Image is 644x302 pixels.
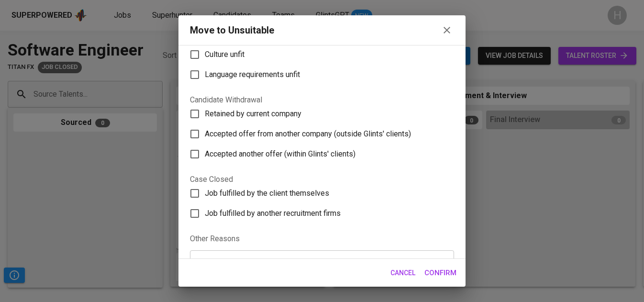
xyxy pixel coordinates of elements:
span: Cancel [390,267,415,279]
span: Accepted offer from another company (outside Glints' clients) [205,128,411,140]
div: Move to Unsuitable [190,23,274,37]
button: Cancel [387,264,419,282]
legend: Case Closed [190,176,233,183]
span: Job fulfilled by another recruitment firms [205,208,341,219]
span: Job fulfilled by the client themselves [205,188,329,199]
button: Confirm [419,263,462,283]
span: Culture unfit [205,49,244,60]
span: Confirm [424,267,456,279]
span: Accepted another offer (within Glints' clients) [205,148,355,160]
legend: Candidate Withdrawal [190,96,262,104]
span: Retained by current company [205,108,301,120]
span: Language requirements unfit [205,69,300,80]
legend: Other Reasons [190,227,454,250]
